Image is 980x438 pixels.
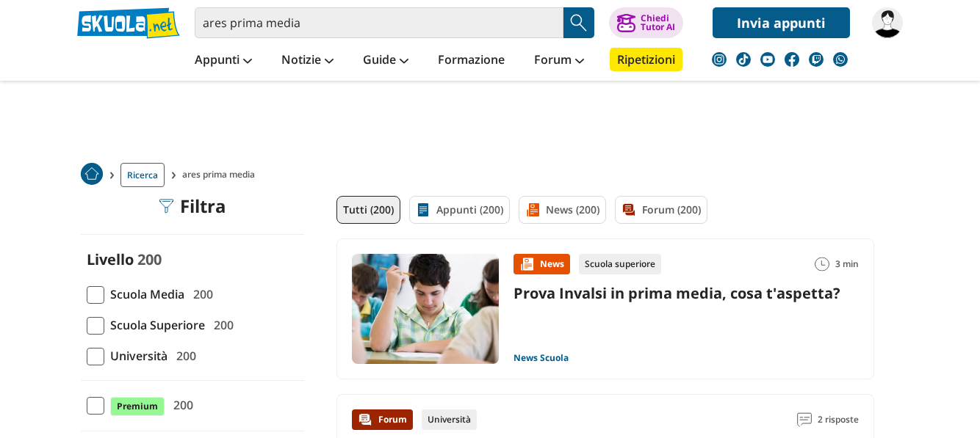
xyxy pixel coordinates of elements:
input: Cerca appunti, riassunti o versioni [195,7,563,38]
span: Scuola Superiore [104,315,205,335]
a: Guide [359,48,412,74]
img: Filtra filtri mobile [159,199,174,213]
img: News filtro contenuto [525,202,540,217]
a: News (200) [519,196,606,224]
img: Commenti lettura [797,412,812,427]
span: Scuola Media [104,285,184,304]
img: Immagine news [352,254,499,364]
span: Università [104,346,167,365]
span: 200 [187,285,213,304]
div: Scuola superiore [579,254,661,274]
img: Forum contenuto [358,412,372,427]
a: Appunti [191,48,256,74]
span: 200 [170,346,196,365]
img: Forum filtro contenuto [621,202,636,217]
span: 2 risposte [818,409,859,430]
div: News [514,254,570,274]
span: ares prima media [182,163,261,187]
img: instagram [712,52,727,67]
a: Ricerca [120,163,165,187]
img: youtube [760,52,775,67]
img: Appunti filtro contenuto [416,202,430,217]
a: Forum [530,48,588,74]
div: Chiedi Tutor AI [641,14,675,32]
img: Tempo lettura [815,257,829,271]
img: twitch [809,52,824,67]
a: Prova Invalsi in prima media, cosa t'aspetta? [514,283,840,303]
label: Livello [87,249,134,269]
a: Tutti (200) [336,196,400,224]
div: Filtra [159,196,226,216]
button: Search Button [563,7,594,38]
span: 200 [167,395,193,415]
img: WhatsApp [833,52,848,67]
img: tiktok [736,52,751,67]
a: Ripetizioni [610,48,682,71]
span: 200 [137,249,162,269]
a: Appunti (200) [409,196,510,224]
div: Forum [352,409,413,430]
a: Home [81,163,103,187]
a: Forum (200) [615,196,707,224]
a: Notizie [278,48,337,74]
img: Home [81,163,103,185]
a: Formazione [434,48,508,74]
img: vanessa1984ancona [872,7,903,38]
span: Premium [110,397,165,416]
span: 3 min [835,254,859,274]
a: News Scuola [514,352,569,364]
a: Invia appunti [713,7,850,38]
img: News contenuto [519,257,534,271]
img: facebook [785,52,799,67]
span: 200 [208,315,234,335]
button: ChiediTutor AI [609,7,683,38]
img: Cerca appunti, riassunti o versioni [568,12,590,34]
div: Università [422,409,477,430]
